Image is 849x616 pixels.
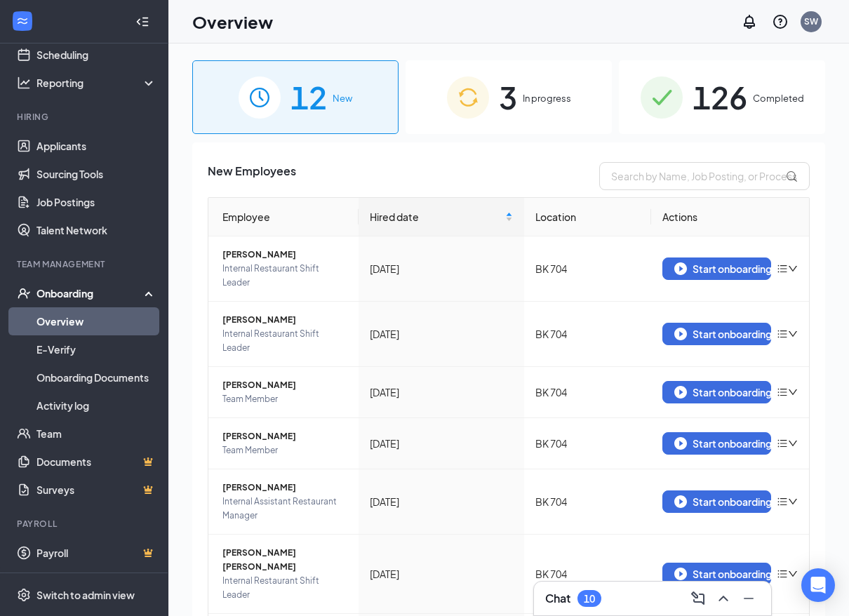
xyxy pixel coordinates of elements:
[801,568,835,602] div: Open Intercom Messenger
[15,14,29,28] svg: WorkstreamLogo
[36,391,156,420] a: Activity log
[290,73,327,121] span: 12
[523,91,571,105] span: In progress
[524,469,651,535] td: BK 704
[674,568,759,580] div: Start onboarding
[524,198,651,236] th: Location
[674,495,759,508] div: Start onboarding
[208,162,296,190] span: New Employees
[599,162,810,190] input: Search by Name, Job Posting, or Process
[712,587,735,610] button: ChevronUp
[17,76,31,90] svg: Analysis
[524,418,651,469] td: BK 704
[737,587,760,610] button: Minimize
[370,436,513,451] div: [DATE]
[524,367,651,418] td: BK 704
[36,363,156,391] a: Onboarding Documents
[17,588,31,602] svg: Settings
[804,15,818,27] div: SW
[524,302,651,367] td: BK 704
[662,257,771,280] button: Start onboarding
[192,10,273,34] h1: Overview
[333,91,352,105] span: New
[777,387,788,398] span: bars
[36,286,145,300] div: Onboarding
[674,437,759,450] div: Start onboarding
[370,209,502,225] span: Hired date
[36,132,156,160] a: Applicants
[17,111,154,123] div: Hiring
[788,329,798,339] span: down
[788,569,798,579] span: down
[135,15,149,29] svg: Collapse
[524,535,651,614] td: BK 704
[662,381,771,403] button: Start onboarding
[777,263,788,274] span: bars
[36,539,156,567] a: PayrollCrown
[17,286,31,300] svg: UserCheck
[674,262,759,275] div: Start onboarding
[222,313,347,327] span: [PERSON_NAME]
[777,496,788,507] span: bars
[370,261,513,276] div: [DATE]
[36,420,156,448] a: Team
[788,438,798,448] span: down
[36,588,135,602] div: Switch to admin view
[662,323,771,345] button: Start onboarding
[222,481,347,495] span: [PERSON_NAME]
[777,568,788,580] span: bars
[524,236,651,302] td: BK 704
[741,13,758,30] svg: Notifications
[222,378,347,392] span: [PERSON_NAME]
[222,574,347,602] span: Internal Restaurant Shift Leader
[753,91,804,105] span: Completed
[36,448,156,476] a: DocumentsCrown
[36,41,156,69] a: Scheduling
[662,432,771,455] button: Start onboarding
[674,386,759,399] div: Start onboarding
[690,590,707,607] svg: ComposeMessage
[687,587,709,610] button: ComposeMessage
[36,476,156,504] a: SurveysCrown
[370,494,513,509] div: [DATE]
[777,328,788,340] span: bars
[740,590,757,607] svg: Minimize
[222,546,347,574] span: [PERSON_NAME] [PERSON_NAME]
[788,264,798,274] span: down
[222,262,347,290] span: Internal Restaurant Shift Leader
[222,327,347,355] span: Internal Restaurant Shift Leader
[36,76,157,90] div: Reporting
[17,518,154,530] div: Payroll
[662,563,771,585] button: Start onboarding
[693,73,747,121] span: 126
[545,591,570,606] h3: Chat
[36,160,156,188] a: Sourcing Tools
[222,248,347,262] span: [PERSON_NAME]
[36,216,156,244] a: Talent Network
[584,593,595,605] div: 10
[499,73,517,121] span: 3
[715,590,732,607] svg: ChevronUp
[777,438,788,449] span: bars
[788,387,798,397] span: down
[370,566,513,582] div: [DATE]
[36,307,156,335] a: Overview
[222,495,347,523] span: Internal Assistant Restaurant Manager
[662,490,771,513] button: Start onboarding
[772,13,789,30] svg: QuestionInfo
[222,429,347,443] span: [PERSON_NAME]
[36,188,156,216] a: Job Postings
[17,258,154,270] div: Team Management
[222,443,347,457] span: Team Member
[674,328,759,340] div: Start onboarding
[222,392,347,406] span: Team Member
[36,335,156,363] a: E-Verify
[370,384,513,400] div: [DATE]
[370,326,513,342] div: [DATE]
[651,198,809,236] th: Actions
[788,497,798,507] span: down
[208,198,359,236] th: Employee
